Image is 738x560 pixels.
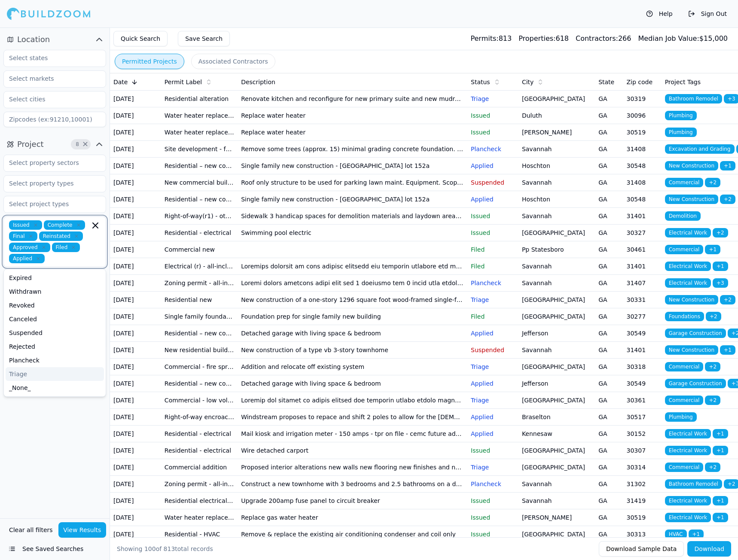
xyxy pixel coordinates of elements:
[595,241,623,258] td: GA
[9,231,37,241] span: Final
[518,526,595,543] td: [GEOGRAPHIC_DATA]
[518,459,595,476] td: [GEOGRAPHIC_DATA]
[518,292,595,308] td: [GEOGRAPHIC_DATA]
[599,541,684,557] button: Download Sample Data
[471,295,515,304] p: Triage
[161,308,238,325] td: Single family foundation
[161,392,238,409] td: Commercial - low voltage
[238,124,467,141] td: Replace water heater
[471,228,515,237] p: Issued
[471,429,515,438] p: Applied
[471,496,515,505] p: Issued
[665,530,687,539] span: HVAC
[161,107,238,124] td: Water heater replacement
[471,161,515,170] p: Applied
[39,231,83,241] span: Reinstated
[238,476,467,493] td: Construct a new townhome with 3 bedrooms and 2.5 bathrooms on a developed lot
[705,362,720,371] span: + 2
[3,137,106,151] button: Project8Clear Project filters
[705,396,720,405] span: + 2
[623,526,662,543] td: 30313
[471,446,515,455] p: Issued
[595,258,623,275] td: GA
[110,392,161,409] td: [DATE]
[238,426,467,442] td: Mail kiosk and irrigation meter - 150 amps - tpr on file - cemc future address will be [STREET_AD...
[689,530,704,539] span: + 1
[518,258,595,275] td: Savannah
[110,375,161,392] td: [DATE]
[665,479,722,489] span: Bathroom Remodel
[471,329,515,338] p: Applied
[576,34,618,43] span: Contractors:
[684,7,731,21] button: Sign Out
[518,325,595,342] td: Jefferson
[161,158,238,174] td: Residential – new construction permit
[110,124,161,141] td: [DATE]
[623,241,662,258] td: 30461
[713,278,728,288] span: + 3
[665,262,711,271] span: Electrical Work
[713,228,728,237] span: + 2
[110,426,161,442] td: [DATE]
[595,141,623,158] td: GA
[687,541,731,557] button: Download
[110,208,161,225] td: [DATE]
[595,476,623,493] td: GA
[665,228,711,237] span: Electrical Work
[595,509,623,526] td: GA
[9,220,42,230] span: Issued
[623,158,662,174] td: 30548
[471,312,515,321] p: Filed
[471,346,515,354] p: Suspended
[110,107,161,124] td: [DATE]
[4,155,95,170] input: Select property sectors
[518,34,555,43] span: Properties:
[238,509,467,526] td: Replace gas water heater
[6,340,104,353] div: Rejected
[110,241,161,258] td: [DATE]
[238,526,467,543] td: Remove & replace the existing air conditioning condenser and coil only
[665,278,711,288] span: Electrical Work
[665,128,697,137] span: Plumbing
[4,50,95,66] input: Select states
[713,513,728,522] span: + 1
[161,124,238,141] td: Water heater replacement
[642,7,677,21] button: Help
[595,107,623,124] td: GA
[471,145,515,153] p: Plancheck
[471,178,515,187] p: Suspended
[623,275,662,292] td: 31407
[623,174,662,191] td: 31408
[161,191,238,208] td: Residential – new construction permit
[595,208,623,225] td: GA
[623,91,662,107] td: 30319
[598,78,614,86] span: State
[713,496,728,505] span: + 1
[178,31,230,46] button: Save Search
[665,329,726,338] span: Garage Construction
[595,325,623,342] td: GA
[110,476,161,493] td: [DATE]
[623,493,662,509] td: 31419
[713,429,728,438] span: + 1
[52,243,80,252] span: Filed
[238,442,467,459] td: Wire detached carport
[3,112,106,127] input: Zipcodes (ex:91210,10001)
[110,91,161,107] td: [DATE]
[238,225,467,241] td: Swimming pool electric
[595,275,623,292] td: GA
[595,442,623,459] td: GA
[665,496,711,505] span: Electrical Work
[6,271,104,285] div: Expired
[595,292,623,308] td: GA
[665,161,718,170] span: New Construction
[238,409,467,426] td: Windstream proposes to repace and shift 2 poles to allow for the [DEMOGRAPHIC_DATA]-fil-a type te...
[161,174,238,191] td: New commercial building
[161,459,238,476] td: Commercial addition
[110,174,161,191] td: [DATE]
[665,295,718,304] span: New Construction
[238,141,467,158] td: Remove some trees (approx. 15) minimal grading concrete foundation. Building is 4000 sq. Ft
[665,178,704,187] span: Commercial
[471,513,515,522] p: Issued
[238,275,467,292] td: Loremi dolors ametcons adipi elit sed 1 doeiusmo tem 0 incid utla etdoloremag aliquaeni adminimve...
